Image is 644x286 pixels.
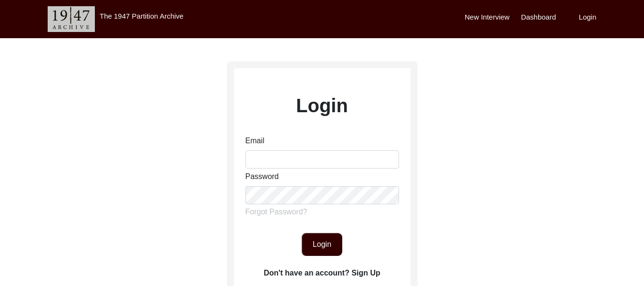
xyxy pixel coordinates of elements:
[296,91,348,120] label: Login
[245,206,307,218] label: Forgot Password?
[264,267,380,279] label: Don't have an account? Sign Up
[245,171,279,182] label: Password
[579,12,596,23] label: Login
[302,233,342,256] button: Login
[48,6,95,32] img: header-logo.png
[100,12,184,20] label: The 1947 Partition Archive
[245,135,265,147] label: Email
[465,12,510,23] label: New Interview
[521,12,556,23] label: Dashboard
